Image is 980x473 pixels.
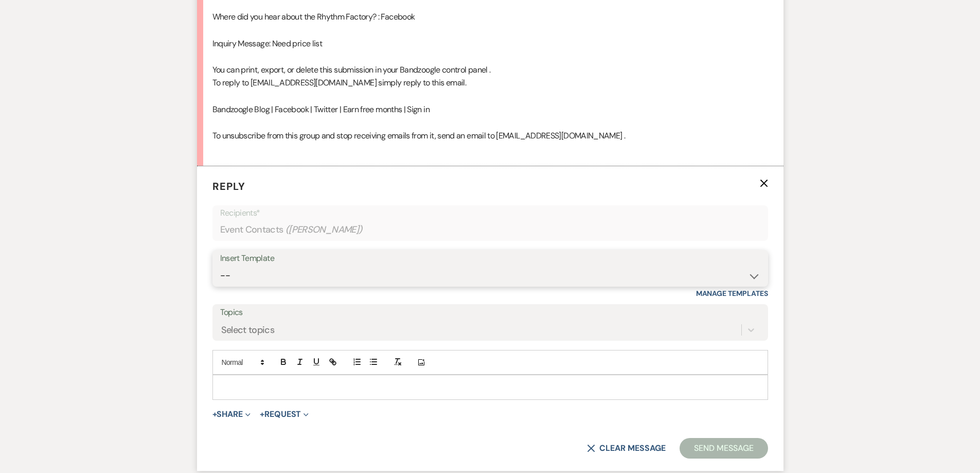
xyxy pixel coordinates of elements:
[221,323,275,337] div: Select topics
[212,410,251,418] button: Share
[696,289,768,298] a: Manage Templates
[286,223,363,237] span: ( [PERSON_NAME] )
[220,305,760,320] label: Topics
[212,410,217,418] span: +
[220,220,760,240] div: Event Contacts
[212,180,245,193] span: Reply
[260,410,309,418] button: Request
[220,251,760,266] div: Insert Template
[680,438,768,459] button: Send Message
[587,444,665,452] button: Clear message
[260,410,264,418] span: +
[220,206,760,220] p: Recipients*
